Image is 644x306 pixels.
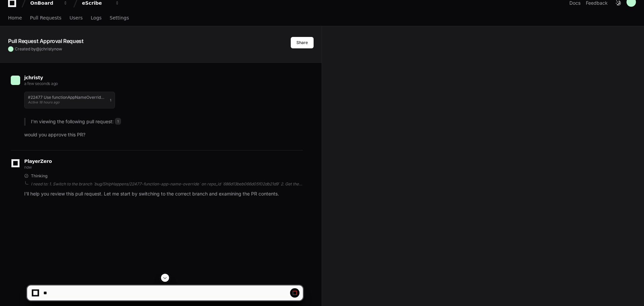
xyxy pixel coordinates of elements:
span: Users [70,16,83,20]
span: Settings [110,16,129,20]
span: PlayerZero [24,159,52,163]
a: Logs [91,10,102,26]
span: Pull Requests [30,16,61,20]
span: a few seconds ago [24,81,58,86]
span: jchristy [24,75,43,80]
a: Users [70,10,83,26]
span: 1 [110,97,111,103]
p: would you approve this PR? [24,131,303,139]
h1: #22477 Use functionAppNameOverride param for staging slot and slot swap [28,95,107,99]
p: I'll help you review this pull request. Let me start by switching to the correct branch and exami... [24,190,303,198]
div: I need to: 1. Switch to the branch `bug/ShipHappens/22477-function-app-name-override` on repo_id ... [31,181,303,187]
span: now [24,165,32,170]
p: I'm viewing the following pull request: [31,118,303,126]
span: Active 18 hours ago [28,100,59,104]
a: Settings [110,10,129,26]
span: Created by [15,46,62,52]
button: Share [291,37,314,48]
span: now [54,46,62,51]
span: Logs [91,16,102,20]
a: Pull Requests [30,10,61,26]
app-text-character-animate: Pull Request Approval Request [8,38,83,44]
span: 1 [115,118,121,125]
span: Thinking [31,173,47,179]
span: jchristy [40,46,54,51]
span: @ [36,46,40,51]
button: #22477 Use functionAppNameOverride param for staging slot and slot swapActive 18 hours ago1 [24,92,115,108]
span: Home [8,16,22,20]
a: Home [8,10,22,26]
